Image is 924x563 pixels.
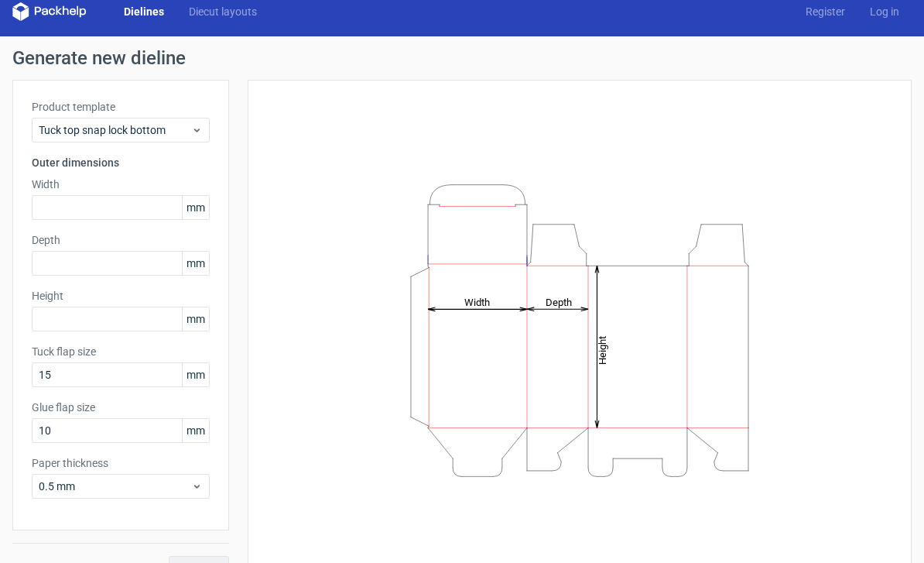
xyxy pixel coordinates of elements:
[464,296,490,307] tspan: Width
[32,344,210,359] label: Tuck flap size
[182,363,209,386] span: mm
[12,49,912,67] h1: Generate new dieline
[32,99,210,115] label: Product template
[597,335,608,364] tspan: Height
[182,252,209,275] span: mm
[182,307,209,331] span: mm
[546,296,572,307] tspan: Depth
[39,122,191,138] span: Tuck top snap lock bottom
[176,4,269,19] a: Diecut layouts
[182,196,209,219] span: mm
[32,288,210,304] label: Height
[111,4,176,19] a: Dielines
[32,155,210,170] h3: Outer dimensions
[32,400,210,415] label: Glue flap size
[857,4,912,19] a: Log in
[32,455,210,471] label: Paper thickness
[32,177,210,192] label: Width
[793,4,857,19] a: Register
[32,232,210,248] label: Depth
[182,419,209,442] span: mm
[39,479,191,494] span: 0.5 mm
